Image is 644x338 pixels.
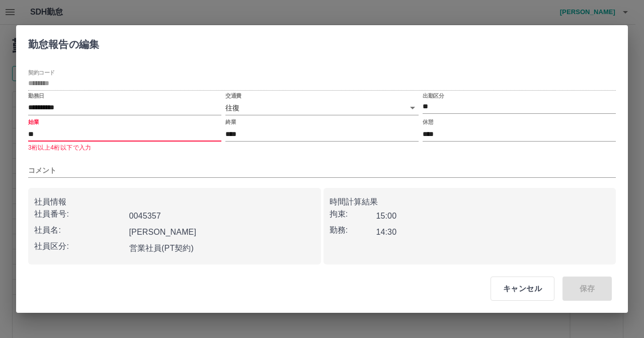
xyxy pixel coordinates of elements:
label: 交通費 [225,92,242,99]
p: 社員名: [34,224,125,236]
b: 14:30 [376,228,396,236]
b: 0045357 [129,212,161,220]
div: 往復 [225,101,419,115]
label: 休憩 [423,118,433,126]
p: 拘束: [330,208,376,220]
b: 営業社員(PT契約) [129,244,194,252]
p: 3桁以上4桁以下で入力 [28,143,221,153]
label: 出勤区分 [423,92,444,99]
p: 社員番号: [34,208,125,220]
p: 社員情報 [34,196,315,208]
b: 15:00 [376,212,396,220]
label: 始業 [28,118,39,126]
button: キャンセル [491,277,554,301]
p: 勤務: [330,224,376,236]
label: 契約コード [28,69,55,76]
h2: 勤怠報告の編集 [16,25,111,59]
label: 終業 [225,118,236,126]
p: 時間計算結果 [330,196,610,208]
p: 社員区分: [34,240,125,252]
label: 勤務日 [28,92,44,99]
b: [PERSON_NAME] [129,228,197,236]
